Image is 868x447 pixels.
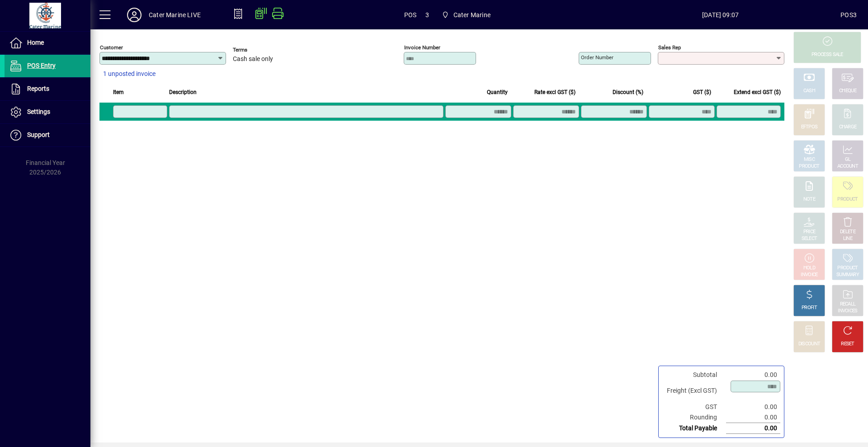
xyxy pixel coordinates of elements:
div: POS3 [840,8,857,22]
span: Cash sale only [233,56,273,63]
span: [DATE] 09:07 [600,8,840,22]
div: PRODUCT [837,196,858,203]
div: GL [845,156,851,163]
span: Home [27,39,44,46]
td: 0.00 [726,370,780,380]
div: PRODUCT [837,265,858,272]
a: Support [5,124,90,146]
div: HOLD [803,265,815,272]
div: PROFIT [802,305,817,311]
span: POS Entry [27,62,56,69]
div: INVOICES [838,308,857,315]
span: Support [27,131,50,138]
div: LINE [843,235,852,242]
div: SUMMARY [836,272,859,278]
div: PRICE [803,229,816,235]
span: Description [169,87,197,97]
td: 0.00 [726,423,780,434]
span: Item [113,87,124,97]
span: 3 [425,8,429,22]
div: CASH [803,88,815,94]
mat-label: Order number [581,54,613,61]
div: NOTE [803,196,815,203]
span: Quantity [487,87,508,97]
a: Home [5,32,90,54]
div: CHARGE [839,124,857,131]
mat-label: Invoice number [404,44,440,51]
mat-label: Customer [100,44,123,51]
td: Rounding [662,412,726,423]
span: Cater Marine [438,7,494,23]
td: 0.00 [726,412,780,423]
span: Cater Marine [453,8,491,22]
td: Freight (Excl GST) [662,380,726,402]
div: ACCOUNT [837,163,858,170]
div: DELETE [840,229,855,235]
button: 1 unposted invoice [99,66,159,82]
span: Reports [27,85,49,92]
a: Settings [5,101,90,123]
span: POS [404,8,417,22]
div: PRODUCT [799,163,819,170]
div: EFTPOS [801,124,818,131]
span: Extend excl GST ($) [734,87,781,97]
span: Settings [27,108,50,115]
button: Profile [120,7,149,23]
div: INVOICE [801,272,817,278]
div: Cater Marine LIVE [149,8,201,22]
span: 1 unposted invoice [103,69,156,79]
mat-label: Sales rep [658,44,681,51]
span: Rate excl GST ($) [534,87,576,97]
td: Total Payable [662,423,726,434]
td: Subtotal [662,370,726,380]
span: GST ($) [693,87,711,97]
td: GST [662,402,726,412]
td: 0.00 [726,402,780,412]
div: SELECT [802,235,817,242]
div: PROCESS SALE [811,52,843,58]
div: MISC [804,156,815,163]
a: Reports [5,78,90,100]
div: RESET [841,341,854,348]
span: Terms [233,47,287,53]
div: CHEQUE [839,88,856,94]
div: DISCOUNT [798,341,820,348]
span: Discount (%) [613,87,643,97]
div: RECALL [840,301,856,308]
